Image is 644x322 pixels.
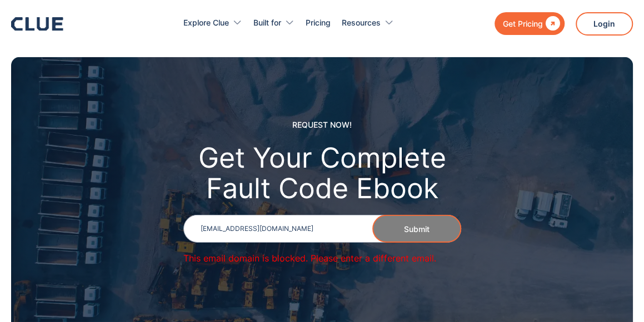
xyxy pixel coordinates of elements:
input: Enter your E-mail [183,215,461,243]
a: Login [576,12,633,36]
div: Explore Clue [183,6,242,41]
div: Get Your Complete Fault Code Ebook [198,143,446,204]
div: REQUEST NOW! [292,118,352,132]
div: Resources [342,6,394,41]
div: Explore Clue [183,6,229,41]
a: Pricing [306,6,331,41]
button: Submit [372,215,461,243]
div: Get Pricing [503,17,543,31]
div: Built for [253,6,294,41]
div:  [543,17,560,31]
p: This email domain is blocked. Please enter a different email. [183,251,436,265]
a: Get Pricing [495,12,565,35]
div: Built for [253,6,281,41]
div: Resources [342,6,381,41]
